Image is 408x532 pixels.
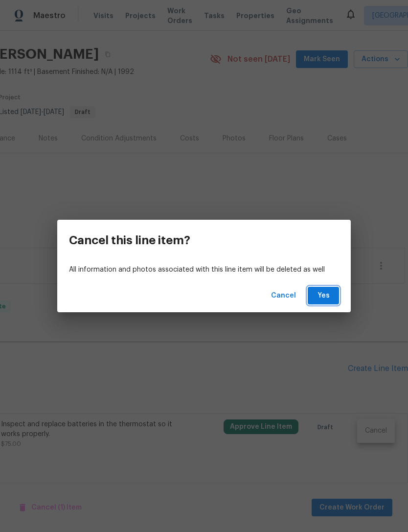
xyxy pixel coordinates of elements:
[316,290,331,302] span: Yes
[69,233,190,247] h3: Cancel this line item?
[271,290,296,302] span: Cancel
[69,265,339,275] p: All information and photos associated with this line item will be deleted as well
[267,287,300,305] button: Cancel
[308,287,339,305] button: Yes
